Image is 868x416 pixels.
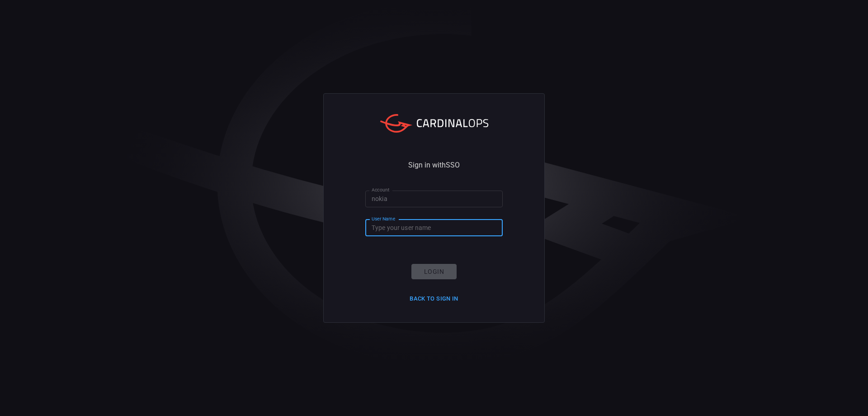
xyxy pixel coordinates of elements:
[372,186,390,193] label: Account
[365,191,503,207] input: Type your account
[365,220,503,236] input: Type your user name
[404,292,464,306] button: Back to Sign in
[408,162,460,169] span: Sign in with SSO
[372,215,395,222] label: User Name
